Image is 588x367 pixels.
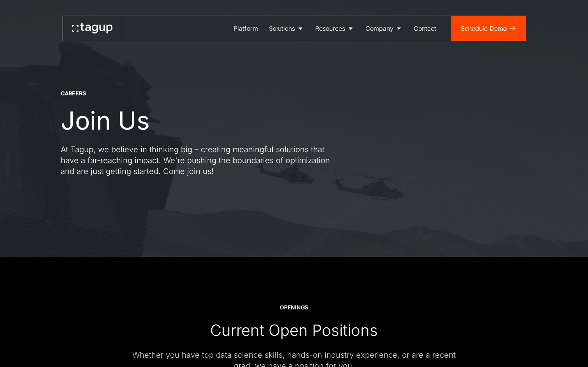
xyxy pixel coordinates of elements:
h1: Join Us [61,107,150,135]
div: CAREERS [61,90,86,97]
a: Platform [228,16,263,41]
p: At Tagup, we believe in thinking big – creating meaningful solutions that have a far-reaching imp... [61,144,341,177]
div: Schedule Demo [461,24,507,33]
div: Current Open Positions [210,321,378,340]
a: Schedule Demo [451,16,526,41]
a: Contact [408,16,442,41]
a: Solutions [263,16,310,41]
div: Contact [414,24,436,33]
div: Platform [233,24,258,33]
div: OPENINGS [280,304,308,311]
div: Resources [315,24,345,33]
a: Company [360,16,408,41]
div: Solutions [269,24,295,33]
a: Resources [310,16,360,41]
div: Company [365,24,393,33]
